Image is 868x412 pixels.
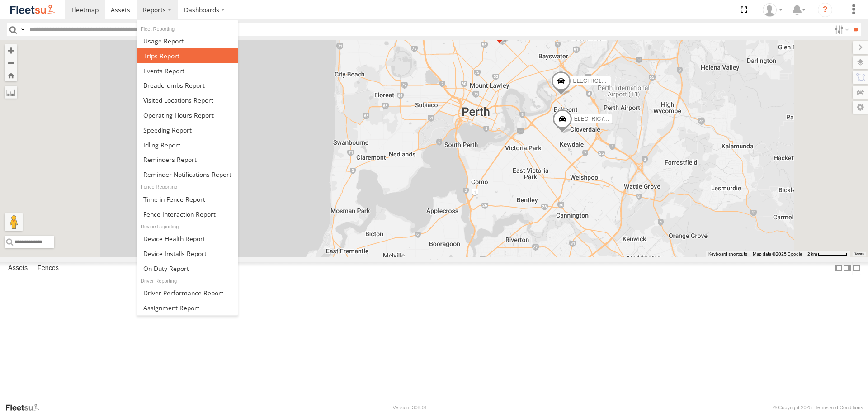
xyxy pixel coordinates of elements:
[852,262,861,275] label: Hide Summary Table
[854,252,864,256] a: Terms (opens in new tab)
[834,262,843,275] label: Dock Summary Table to the Left
[573,78,654,84] span: ELECTRC16 - [PERSON_NAME]
[5,403,47,412] a: Visit our Website
[773,405,863,410] div: © Copyright 2025 -
[807,251,817,256] span: 2 km
[5,213,23,231] button: Drag Pegman onto the map to open Street View
[33,262,63,275] label: Fences
[137,123,238,137] a: Fleet Speed Report
[5,86,17,99] label: Measure
[753,251,802,256] span: Map data ©2025 Google
[574,116,653,123] span: ELECTRIC7 - [PERSON_NAME]
[853,101,868,114] label: Map Settings
[5,57,17,69] button: Zoom out
[843,262,852,275] label: Dock Summary Table to the Right
[19,23,26,36] label: Search Query
[137,108,238,123] a: Asset Operating Hours Report
[5,69,17,81] button: Zoom Home
[137,93,238,108] a: Visited Locations Report
[137,48,238,63] a: Trips Report
[137,231,238,246] a: Device Health Report
[137,152,238,167] a: Reminders Report
[137,63,238,78] a: Full Events Report
[137,137,238,152] a: Idling Report
[815,405,863,410] a: Terms and Conditions
[137,78,238,93] a: Breadcrumbs Report
[708,251,747,257] button: Keyboard shortcuts
[831,23,850,36] label: Search Filter Options
[818,3,832,17] i: ?
[137,246,238,261] a: Device Installs Report
[4,262,32,275] label: Assets
[137,33,238,48] a: Usage Report
[137,300,238,315] a: Assignment Report
[5,44,17,57] button: Zoom in
[759,3,786,17] div: Wayne Betts
[137,207,238,222] a: Fence Interaction Report
[805,251,850,257] button: Map Scale: 2 km per 62 pixels
[137,261,238,276] a: On Duty Report
[137,285,238,300] a: Driver Performance Report
[9,4,56,16] img: fleetsu-logo-horizontal.svg
[137,167,238,182] a: Service Reminder Notifications Report
[137,192,238,207] a: Time in Fences Report
[393,405,427,410] div: Version: 308.01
